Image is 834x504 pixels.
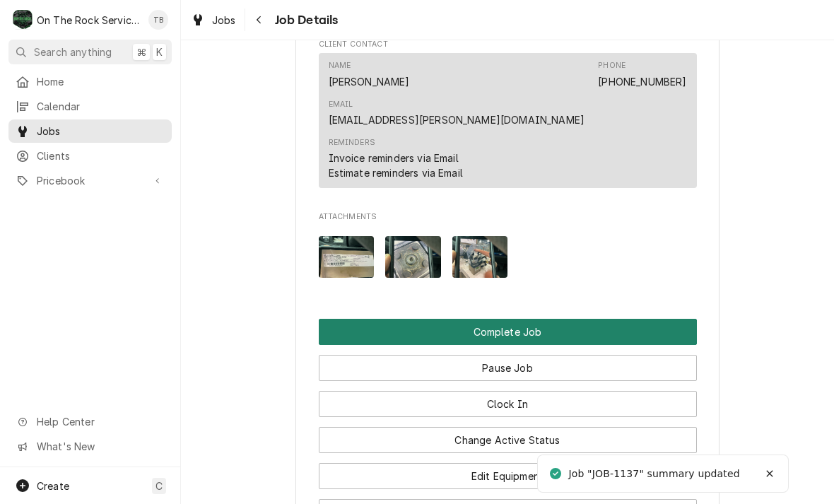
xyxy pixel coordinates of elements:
[8,95,172,118] a: Calendar
[8,119,172,143] a: Jobs
[319,319,697,345] button: Complete Job
[319,345,697,381] div: Button Group Row
[319,453,697,489] div: Button Group Row
[8,435,172,458] a: Go to What's New
[8,169,172,192] a: Go to Pricebook
[319,211,697,289] div: Attachments
[148,10,168,30] div: TB
[319,463,697,489] button: Edit Equipment
[329,99,585,127] div: Email
[319,211,697,223] span: Attachments
[212,13,236,28] span: Jobs
[319,355,697,381] button: Pause Job
[319,53,697,194] div: Client Contact List
[452,236,508,278] img: ChzdmeoTsWLYHyKrNZDg
[13,10,33,30] div: On The Rock Services's Avatar
[598,60,625,71] div: Phone
[329,60,351,71] div: Name
[329,74,410,89] div: [PERSON_NAME]
[271,11,339,30] span: Job Details
[319,391,697,417] button: Clock In
[329,114,585,126] a: [EMAIL_ADDRESS][PERSON_NAME][DOMAIN_NAME]
[568,467,741,481] div: Job "JOB-1137" summary updated
[37,439,163,454] span: What's New
[8,410,172,433] a: Go to Help Center
[319,39,697,50] span: Client Contact
[13,10,33,30] div: O
[319,417,697,453] div: Button Group Row
[37,74,165,89] span: Home
[319,236,375,278] img: j5fn1QRxQNCQx5rf4pot
[37,124,165,139] span: Jobs
[598,60,686,88] div: Phone
[37,480,69,492] span: Create
[248,8,271,31] button: Navigate back
[329,137,375,148] div: Reminders
[319,39,697,194] div: Client Contact
[8,144,172,168] a: Clients
[185,8,242,32] a: Jobs
[319,427,697,453] button: Change Active Status
[156,45,163,59] span: K
[155,479,163,493] span: C
[598,76,686,88] a: [PHONE_NUMBER]
[329,151,459,165] div: Invoice reminders via Email
[319,381,697,417] div: Button Group Row
[319,225,697,290] span: Attachments
[8,40,172,64] button: Search anything⌘K
[37,99,165,114] span: Calendar
[319,319,697,345] div: Button Group Row
[8,70,172,93] a: Home
[148,10,168,30] div: Todd Brady's Avatar
[136,45,146,59] span: ⌘
[329,99,353,110] div: Email
[329,137,463,180] div: Reminders
[329,165,463,180] div: Estimate reminders via Email
[37,414,163,429] span: Help Center
[37,173,143,188] span: Pricebook
[37,148,165,163] span: Clients
[329,60,410,88] div: Name
[385,236,441,278] img: QClBDyQ1ToyrO9lCJh9O
[34,45,112,59] span: Search anything
[319,53,697,188] div: Contact
[37,13,141,28] div: On The Rock Services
